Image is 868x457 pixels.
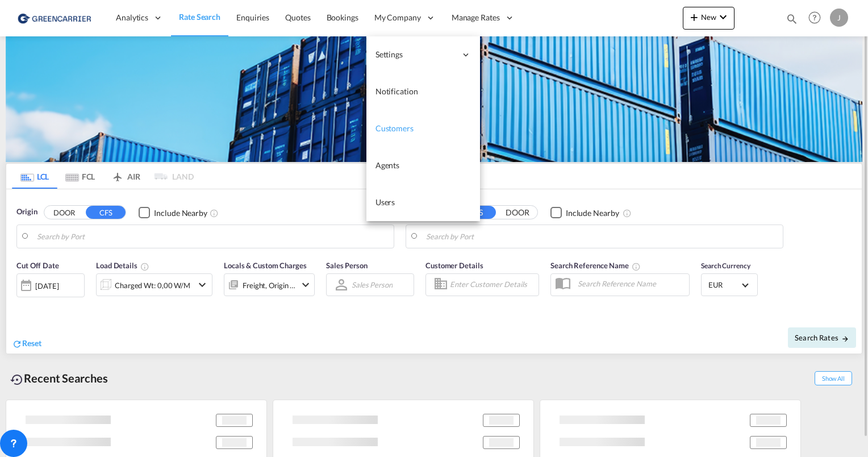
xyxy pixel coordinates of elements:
[795,333,849,342] span: Search Rates
[366,36,480,73] div: Settings
[96,273,212,296] div: Charged Wt: 0,00 W/Micon-chevron-down
[375,123,414,133] span: Customers
[285,13,310,22] span: Quotes
[44,206,84,219] button: DOOR
[707,277,752,293] md-select: Select Currency: € EUREuro
[224,273,315,296] div: Freight Origin Destinationicon-chevron-down
[139,206,207,218] md-checkbox: Checkbox No Ink
[786,13,798,25] md-icon: icon-magnify
[115,277,190,293] div: Charged Wt: 0,00 W/M
[375,197,395,207] span: Users
[426,228,777,245] input: Search by Port
[452,12,500,23] span: Manage Rates
[805,8,824,27] span: Help
[96,261,149,270] span: Load Details
[830,9,848,27] div: J
[236,13,269,22] span: Enquiries
[12,338,41,350] div: icon-refreshReset
[327,13,358,22] span: Bookings
[299,278,312,292] md-icon: icon-chevron-down
[683,7,735,30] button: icon-plus 400-fgNewicon-chevron-down
[12,164,194,189] md-pagination-wrapper: Use the left and right arrow keys to navigate between tabs
[701,261,750,270] span: Search Currency
[425,261,483,270] span: Customer Details
[6,365,112,391] div: Recent Searches
[805,8,830,28] div: Help
[12,164,57,189] md-tab-item: LCL
[154,207,207,219] div: Include Nearby
[375,49,456,60] span: Settings
[632,262,641,271] md-icon: Your search will be saved by the below given name
[350,276,394,293] md-select: Sales Person
[37,228,388,245] input: Search by Port
[366,110,480,147] a: Customers
[572,275,689,292] input: Search Reference Name
[210,209,219,218] md-icon: Unchecked: Ignores neighbouring ports when fetching rates.Checked : Includes neighbouring ports w...
[16,296,25,311] md-datepicker: Select
[623,209,632,218] md-icon: Unchecked: Ignores neighbouring ports when fetching rates.Checked : Includes neighbouring ports w...
[375,160,399,170] span: Agents
[116,12,148,23] span: Analytics
[10,373,24,387] md-icon: icon-backup-restore
[16,273,85,297] div: [DATE]
[86,206,126,219] button: CFS
[103,164,148,189] md-tab-item: AIR
[687,13,730,22] span: New
[195,278,209,292] md-icon: icon-chevron-down
[687,10,701,24] md-icon: icon-plus 400-fg
[140,262,149,271] md-icon: Chargeable Weight
[375,86,418,96] span: Notification
[450,276,535,293] input: Enter Customer Details
[550,206,619,218] md-checkbox: Checkbox No Ink
[179,12,220,22] span: Rate Search
[12,339,22,349] md-icon: icon-refresh
[550,261,641,270] span: Search Reference Name
[786,13,798,30] div: icon-magnify
[815,371,852,385] span: Show All
[788,327,856,348] button: Search Ratesicon-arrow-right
[243,277,296,293] div: Freight Origin Destination
[374,12,421,23] span: My Company
[708,280,740,290] span: EUR
[17,5,94,31] img: 1378a7308afe11ef83610d9e779c6b34.png
[6,189,862,354] div: Origin DOOR CFS Checkbox No InkUnchecked: Ignores neighbouring ports when fetching rates.Checked ...
[366,73,480,110] a: Notification
[716,10,730,24] md-icon: icon-chevron-down
[16,261,59,270] span: Cut Off Date
[566,207,619,219] div: Include Nearby
[22,338,41,348] span: Reset
[326,261,368,270] span: Sales Person
[16,206,37,218] span: Origin
[498,206,537,219] button: DOOR
[366,184,480,221] a: Users
[841,335,849,343] md-icon: icon-arrow-right
[6,36,862,162] img: GreenCarrierFCL_LCL.png
[35,281,59,291] div: [DATE]
[366,147,480,184] a: Agents
[111,170,124,178] md-icon: icon-airplane
[224,261,307,270] span: Locals & Custom Charges
[57,164,103,189] md-tab-item: FCL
